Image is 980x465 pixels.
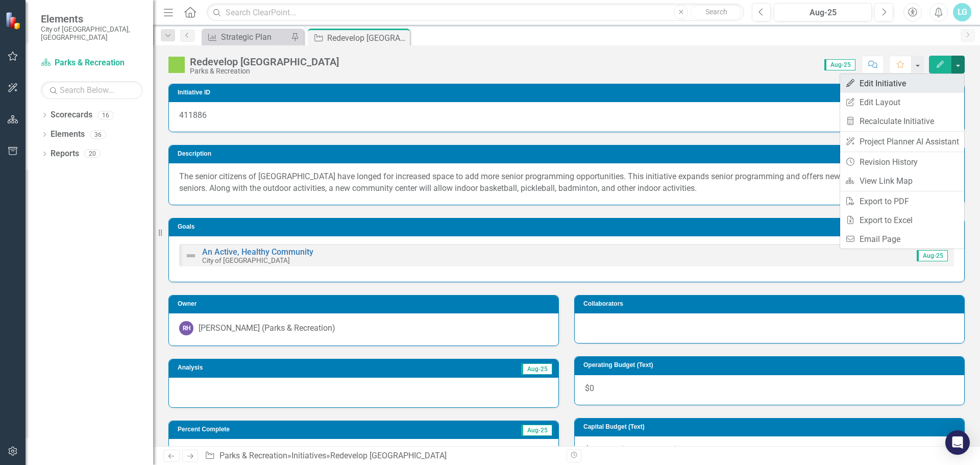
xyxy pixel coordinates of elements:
div: 411886 [169,102,964,132]
input: Search Below... [41,81,143,99]
span: $0 [585,383,594,393]
input: Search ClearPoint... [207,4,744,21]
a: Edit Initiative [840,74,964,93]
a: Export to Excel [840,211,964,230]
div: 20 [84,150,101,158]
div: Parks & Recreation [190,67,339,75]
span: Aug-25 [521,363,552,375]
a: Export to PDF [840,192,964,211]
h3: Collaborators [583,301,959,307]
a: Edit Layout [840,93,964,112]
div: Aug-25 [777,7,868,19]
span: Aug-25 [824,59,855,70]
small: City of [GEOGRAPHIC_DATA] [202,256,290,264]
span: Search [705,8,727,16]
div: [PERSON_NAME] (Parks & Recreation) [199,323,335,334]
span: $287,747 (ARPA Funding) [585,445,678,454]
div: Open Intercom Messenger [945,430,970,455]
a: Parks & Recreation [41,57,143,69]
h3: Description [178,151,959,157]
h3: Percent Complete [178,426,410,433]
div: Redevelop [GEOGRAPHIC_DATA] [330,451,447,460]
img: Not Defined [185,250,197,262]
a: Email Page [840,230,964,249]
div: » » [205,450,559,462]
div: Strategic Plan [221,31,288,43]
img: ClearPoint Strategy [5,12,23,30]
span: Aug-25 [917,250,948,261]
div: RH [179,321,193,335]
a: Initiatives [291,451,326,460]
a: Recalculate Initiative [840,112,964,131]
button: Search [691,5,742,19]
button: Aug-25 [774,3,872,21]
a: Strategic Plan [204,31,288,43]
a: Elements [51,129,85,140]
small: City of [GEOGRAPHIC_DATA], [GEOGRAPHIC_DATA] [41,25,143,42]
a: View Link Map [840,172,964,190]
div: Redevelop [GEOGRAPHIC_DATA] [327,32,407,44]
a: An Active, Healthy Community [202,247,313,257]
a: Reports [51,148,79,160]
span: Elements [41,13,143,25]
span: Aug-25 [521,425,552,436]
a: Scorecards [51,109,92,121]
h3: Capital Budget (Text) [583,424,959,430]
img: IP [168,57,185,73]
h3: Goals [178,224,959,230]
a: Project Planner AI Assistant [840,132,964,151]
h3: Owner [178,301,553,307]
div: Redevelop [GEOGRAPHIC_DATA] [190,56,339,67]
h3: Operating Budget (Text) [583,362,959,369]
button: LG [953,3,971,21]
a: Revision History [840,153,964,172]
span: The senior citizens of [GEOGRAPHIC_DATA] have longed for increased space to add more senior progr... [179,172,949,193]
div: 16 [97,111,114,119]
div: 36 [90,130,106,139]
h3: Analysis [178,364,342,371]
h3: Initiative ID [178,89,959,96]
a: Parks & Recreation [219,451,287,460]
